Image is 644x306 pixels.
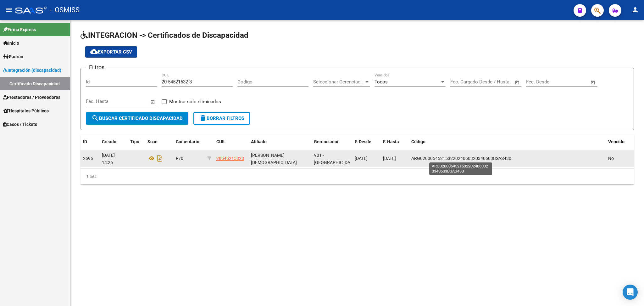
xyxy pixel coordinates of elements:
[355,139,371,144] span: F. Desde
[145,135,173,149] datatable-header-cell: Scan
[251,153,297,172] span: [PERSON_NAME][DEMOGRAPHIC_DATA][PERSON_NAME]
[83,139,87,144] span: ID
[214,135,248,149] datatable-header-cell: CUIL
[608,139,625,144] span: Vencido
[411,139,425,144] span: Código
[311,135,352,149] datatable-header-cell: Gerenciador
[86,112,188,125] button: Buscar Certificado Discapacidad
[176,139,199,144] span: Comentario
[251,139,267,144] span: Afiliado
[313,79,364,85] span: Seleccionar Gerenciador
[314,153,356,165] span: V01 - [GEOGRAPHIC_DATA]
[3,53,23,60] span: Padrón
[450,79,476,85] input: Fecha inicio
[411,156,511,161] span: ARG02000545215322024060320340603BSAS430
[314,139,339,144] span: Gerenciador
[173,135,205,149] datatable-header-cell: Comentario
[117,99,147,104] input: Fecha fin
[80,169,634,184] div: 1 total
[631,6,639,14] mat-icon: person
[481,79,512,85] input: Fecha fin
[557,79,588,85] input: Fecha fin
[380,135,409,149] datatable-header-cell: F. Hasta
[156,153,164,163] i: Descargar documento
[199,116,244,121] span: Borrar Filtros
[147,139,158,144] span: Scan
[3,121,37,128] span: Casos / Tickets
[526,79,552,85] input: Fecha inicio
[216,156,244,161] span: 20545215323
[514,79,521,86] button: Open calendar
[83,156,93,161] span: 2696
[86,63,108,72] h3: Filtros
[5,6,13,14] mat-icon: menu
[102,153,115,165] span: [DATE] 14:26
[3,67,61,74] span: Integración (discapacidad)
[608,156,614,161] span: No
[92,114,99,122] mat-icon: search
[90,49,132,55] span: Exportar CSV
[3,40,19,47] span: Inicio
[248,135,311,149] datatable-header-cell: Afiliado
[50,3,80,17] span: - OSMISS
[92,116,183,121] span: Buscar Certificado Discapacidad
[90,48,98,55] mat-icon: cloud_download
[383,156,396,161] span: [DATE]
[169,98,221,105] span: Mostrar sólo eliminados
[199,114,207,122] mat-icon: delete
[102,139,116,144] span: Creado
[176,156,183,161] span: F70
[80,31,248,40] span: INTEGRACION -> Certificados de Discapacidad
[3,107,49,114] span: Hospitales Públicos
[149,98,157,105] button: Open calendar
[606,135,634,149] datatable-header-cell: Vencido
[355,156,368,161] span: [DATE]
[216,139,226,144] span: CUIL
[86,99,111,104] input: Fecha inicio
[193,112,250,125] button: Borrar Filtros
[85,46,137,58] button: Exportar CSV
[3,94,60,101] span: Prestadores / Proveedores
[80,135,99,149] datatable-header-cell: ID
[590,79,597,86] button: Open calendar
[409,135,606,149] datatable-header-cell: Código
[623,285,638,300] div: Open Intercom Messenger
[352,135,380,149] datatable-header-cell: F. Desde
[375,79,388,85] span: Todos
[128,135,145,149] datatable-header-cell: Tipo
[3,26,36,33] span: Firma Express
[383,139,399,144] span: F. Hasta
[99,135,128,149] datatable-header-cell: Creado
[130,139,139,144] span: Tipo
